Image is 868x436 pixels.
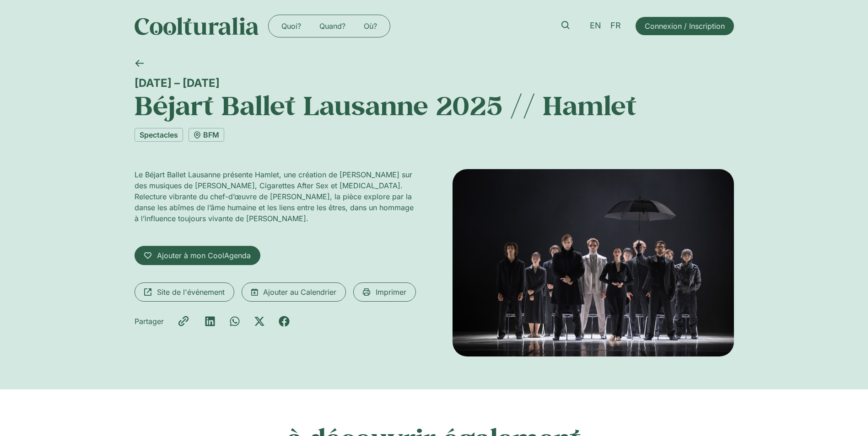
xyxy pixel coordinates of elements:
a: Quand? [310,19,355,33]
p: Le Béjart Ballet Lausanne présente Hamlet, une création de [PERSON_NAME] sur des musiques de [PER... [135,169,416,224]
span: Site de l'événement [157,287,225,298]
a: Ajouter à mon CoolAgenda [135,246,260,265]
span: Ajouter à mon CoolAgenda [157,250,251,261]
div: Partager [135,316,164,327]
div: Partager sur x-twitter [254,316,265,327]
span: Ajouter au Calendrier [263,287,336,298]
a: Connexion / Inscription [636,17,734,35]
div: Partager sur linkedin [205,316,216,327]
a: Spectacles [135,128,183,142]
a: BFM [189,128,224,142]
a: Imprimer [353,282,416,302]
a: FR [606,19,625,32]
a: Où? [355,19,386,33]
div: Partager sur whatsapp [229,316,240,327]
span: Connexion / Inscription [645,21,725,32]
span: Imprimer [376,287,406,298]
div: Partager sur facebook [279,316,290,327]
nav: Menu [272,19,386,33]
span: EN [590,21,601,31]
h1: Béjart Ballet Lausanne 2025 // Hamlet [135,90,734,121]
div: [DATE] – [DATE] [135,76,734,90]
span: FR [610,21,621,31]
a: EN [585,19,606,32]
a: Site de l'événement [135,282,234,302]
a: Quoi? [272,19,310,33]
a: Ajouter au Calendrier [242,282,346,302]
